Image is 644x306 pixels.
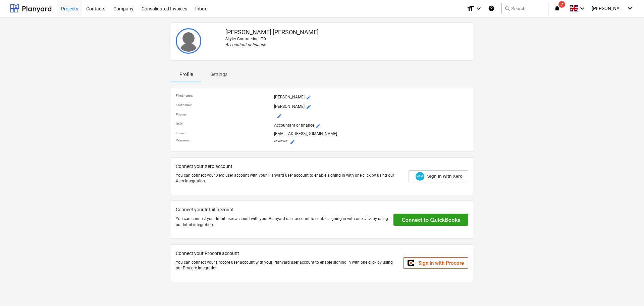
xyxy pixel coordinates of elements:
[610,274,644,306] iframe: Chat Widget
[403,257,468,269] a: Sign in with Procore
[176,260,398,271] p: You can connect your Procore user account with your Planyard user account to enable signing in wi...
[176,250,398,257] p: Connect your Procore account
[504,6,510,11] span: search
[274,112,468,120] p: -
[274,103,468,111] p: [PERSON_NAME]
[316,123,321,128] span: mode_edit
[554,4,560,12] i: notifications
[176,122,271,126] p: Role :
[274,131,468,137] p: [EMAIL_ADDRESS][DOMAIN_NAME]
[176,173,403,184] p: You can connect your Xero user account with your Planyard user account to enable signing in with ...
[488,4,495,12] i: Knowledge base
[418,260,464,266] span: Sign in with Procore
[306,104,311,110] span: mode_edit
[501,3,548,14] button: Search
[409,170,468,182] a: Sign in with Xero
[176,103,271,107] p: Last name :
[225,42,468,48] p: Accountant or finance
[274,93,468,101] p: [PERSON_NAME]
[176,163,403,170] p: Connect your Xero account
[176,206,388,213] p: Connect your Intuit account
[467,4,475,12] i: format_size
[176,112,271,117] p: Phone :
[176,28,201,54] img: User avatar
[178,71,194,78] p: Profile
[176,93,271,98] p: First name :
[210,71,227,78] p: Settings
[176,216,388,227] p: You can connect your Intuit user account with your Planyard user account to enable signing in wit...
[416,172,424,181] img: Xero logo
[176,138,271,142] p: Password :
[578,4,586,12] i: keyboard_arrow_down
[276,114,282,119] span: mode_edit
[290,139,295,145] span: mode_edit
[626,4,634,12] i: keyboard_arrow_down
[176,131,271,135] p: E-mail :
[225,36,468,42] p: Skyler Contracting LTD
[274,122,468,130] p: Accountant or finance
[225,28,468,36] p: [PERSON_NAME] [PERSON_NAME]
[592,6,625,11] span: [PERSON_NAME]
[427,173,463,179] span: Sign in with Xero
[475,4,483,12] i: keyboard_arrow_down
[558,1,565,8] span: 7
[306,95,311,100] span: mode_edit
